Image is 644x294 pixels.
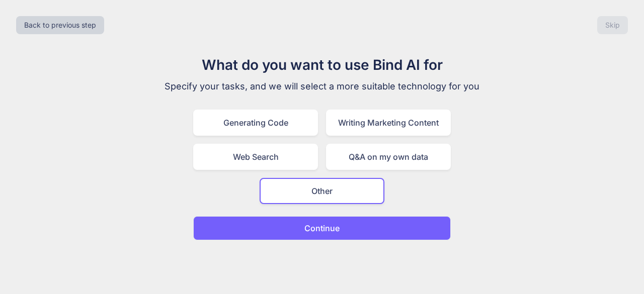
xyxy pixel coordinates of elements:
[304,222,340,234] p: Continue
[153,54,491,75] h1: What do you want to use Bind AI for
[260,178,384,204] div: Other
[193,110,318,136] div: Generating Code
[326,110,451,136] div: Writing Marketing Content
[326,144,451,170] div: Q&A on my own data
[193,144,318,170] div: Web Search
[16,16,104,34] button: Back to previous step
[193,216,451,240] button: Continue
[153,79,491,93] p: Specify your tasks, and we will select a more suitable technology for you
[597,16,628,34] button: Skip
